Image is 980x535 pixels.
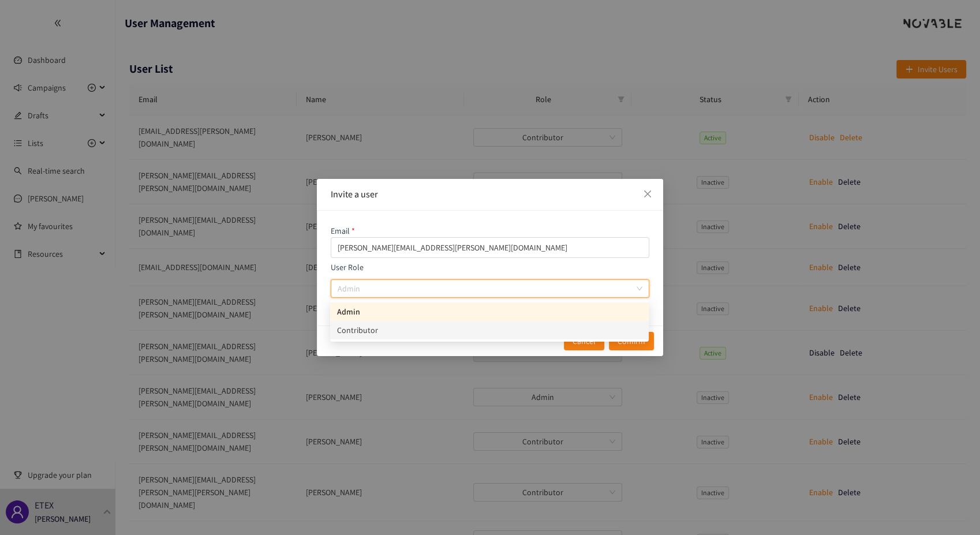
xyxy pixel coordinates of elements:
[337,305,642,318] div: Admin
[331,226,355,236] label: Email
[337,324,642,336] div: Contributor
[922,480,980,535] div: Widget de chat
[331,237,649,258] input: email
[922,480,980,535] iframe: Chat Widget
[331,279,649,298] div: role
[330,321,649,339] div: Contributor
[331,188,649,201] div: Invite a user
[338,280,642,297] span: Admin
[643,189,652,199] span: close
[632,179,663,210] button: Close
[330,302,649,321] div: Admin
[331,262,649,294] label: User Role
